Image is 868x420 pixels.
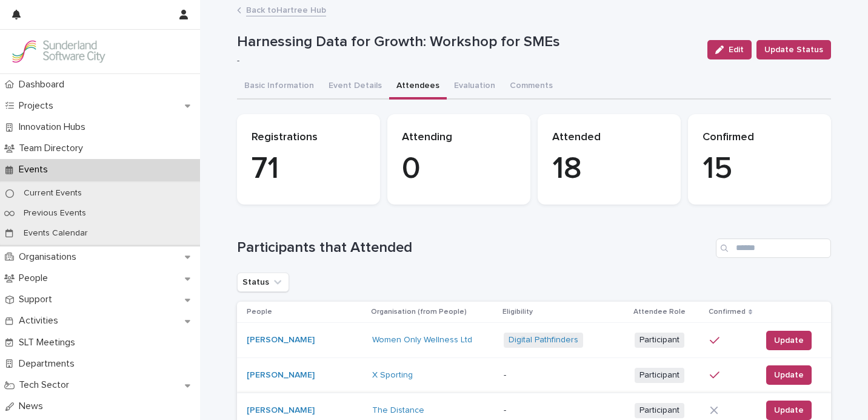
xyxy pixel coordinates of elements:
button: Update [766,401,812,420]
a: Digital Pathfinders [509,335,578,345]
p: Team Directory [14,143,93,154]
p: Registrations [252,131,366,144]
tr: [PERSON_NAME] X Sporting -ParticipantUpdate [237,357,831,393]
a: Women Only Wellness Ltd [372,335,472,345]
button: Attendees [389,74,447,100]
button: Edit [707,40,752,59]
p: Innovation Hubs [14,121,95,133]
button: Basic Information [237,74,321,100]
p: Attending [402,131,516,144]
p: People [247,305,272,319]
p: Events Calendar [14,228,98,239]
p: 0 [402,151,516,188]
span: Edit [729,46,744,54]
p: 15 [703,151,816,188]
span: Update [774,369,804,381]
a: [PERSON_NAME] [247,405,315,416]
a: X Sporting [372,370,413,381]
button: Status [237,273,289,292]
span: Update Status [764,44,823,56]
a: The Distance [372,405,424,416]
span: Update [774,334,804,347]
button: Event Details [321,74,389,100]
p: Previous Events [14,208,96,218]
span: Participant [635,368,684,383]
tr: [PERSON_NAME] Women Only Wellness Ltd Digital Pathfinders ParticipantUpdate [237,323,831,358]
p: Confirmed [703,131,816,144]
p: Current Events [14,188,92,198]
p: Tech Sector [14,379,79,391]
p: - [504,370,625,381]
p: Attendee Role [633,305,686,319]
p: 71 [252,151,366,188]
p: Organisations [14,251,86,263]
p: Projects [14,100,63,112]
h1: Participants that Attended [237,239,711,257]
p: News [14,401,53,412]
p: - [237,56,693,66]
button: Update [766,331,812,350]
button: Evaluation [447,74,502,100]
span: Participant [635,403,684,418]
button: Update [766,365,812,385]
p: Support [14,294,62,305]
p: Events [14,164,58,175]
p: Confirmed [709,305,746,319]
span: Participant [635,333,684,348]
button: Update Status [756,40,831,59]
p: Eligibility [502,305,533,319]
p: People [14,273,58,284]
p: Activities [14,315,68,327]
p: Departments [14,358,84,370]
a: Back toHartree Hub [246,2,326,16]
button: Comments [502,74,560,100]
a: [PERSON_NAME] [247,370,315,381]
a: [PERSON_NAME] [247,335,315,345]
p: SLT Meetings [14,337,85,348]
p: 18 [552,151,666,188]
span: Update [774,404,804,416]
p: Dashboard [14,79,74,90]
p: - [504,405,625,416]
p: Organisation (from People) [371,305,467,319]
p: Attended [552,131,666,144]
img: Kay6KQejSz2FjblR6DWv [10,39,107,64]
input: Search [716,239,831,258]
p: Harnessing Data for Growth: Workshop for SMEs [237,33,698,51]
